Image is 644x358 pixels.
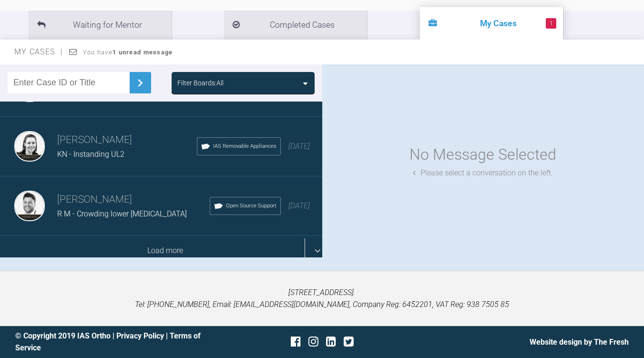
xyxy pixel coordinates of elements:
span: My Cases [14,47,63,56]
div: Please select a conversation on the left. [413,167,553,179]
strong: 1 unread message [112,49,173,56]
div: Filter Boards: All [177,78,224,88]
img: Kelly Toft [14,131,45,162]
div: © Copyright 2019 IAS Ortho | | [15,330,220,354]
a: Website design by The Fresh [530,338,629,347]
span: [DATE] [288,201,310,210]
span: R M - Crowding lower [MEDICAL_DATA] [57,209,187,218]
img: chevronRight.28bd32b0.svg [133,75,148,91]
li: My Cases [420,7,563,40]
span: Open Source Support [226,202,276,210]
div: No Message Selected [409,143,556,167]
span: IAS Removable Appliances [213,142,276,151]
h3: [PERSON_NAME] [57,192,210,208]
input: Enter Case ID or Title [8,72,130,93]
a: Privacy Policy [116,331,164,340]
span: 1 [546,18,556,29]
span: [DATE] [288,142,310,151]
li: Waiting for Mentor [29,10,172,40]
li: Completed Cases [224,10,367,40]
p: [STREET_ADDRESS]. Tel: [PHONE_NUMBER], Email: [EMAIL_ADDRESS][DOMAIN_NAME], Company Reg: 6452201,... [15,286,629,311]
span: You have [83,49,173,56]
h3: [PERSON_NAME] [57,132,197,148]
span: KN - Instanding UL2 [57,150,124,159]
img: Guy Wells [14,191,45,221]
